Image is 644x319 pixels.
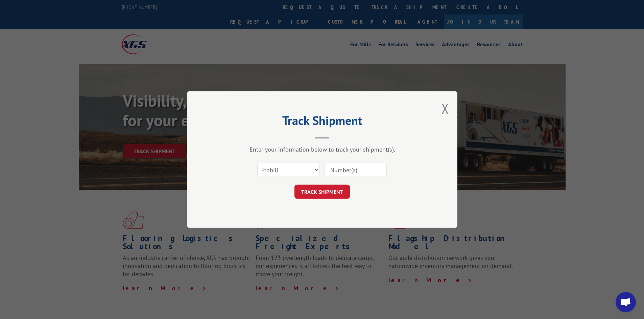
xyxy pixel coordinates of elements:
input: Number(s) [325,163,387,177]
button: TRACK SHIPMENT [294,185,350,199]
h2: Track Shipment [221,116,424,129]
button: Close modal [442,100,449,117]
div: Enter your information below to track your shipment(s). [221,145,424,153]
div: Open chat [616,292,636,312]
